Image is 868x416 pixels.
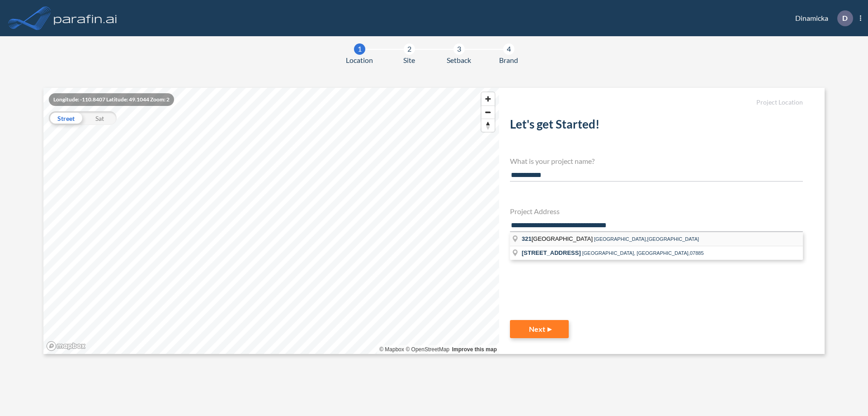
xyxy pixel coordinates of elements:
div: Sat [83,111,117,125]
button: Zoom in [481,92,495,105]
div: Street [49,111,83,125]
canvas: Map [43,88,499,354]
button: Next [510,320,569,338]
div: 3 [453,43,465,55]
h5: Project Location [510,99,803,106]
div: 1 [354,43,365,55]
a: Improve this map [452,346,497,353]
span: [GEOGRAPHIC_DATA],[GEOGRAPHIC_DATA] [594,236,699,242]
a: Mapbox [379,346,404,353]
img: logo [52,9,119,27]
span: [STREET_ADDRESS] [522,249,581,256]
h2: Let's get Started! [510,117,803,135]
span: Site [403,55,415,66]
button: Reset bearing to north [481,119,495,132]
div: Longitude: -110.8407 Latitude: 49.1044 Zoom: 2 [49,93,174,106]
div: 2 [404,43,415,55]
p: D [842,14,848,22]
h4: What is your project name? [510,157,803,165]
span: [GEOGRAPHIC_DATA], [GEOGRAPHIC_DATA],07885 [582,250,704,256]
a: OpenStreetMap [406,346,449,353]
span: Location [346,55,373,66]
div: Dinamicka [782,10,861,26]
span: [GEOGRAPHIC_DATA] [522,235,594,242]
span: 321 [522,235,532,242]
span: Setback [447,55,471,66]
span: Brand [499,55,518,66]
h4: Project Address [510,207,803,215]
div: 4 [503,43,514,55]
button: Zoom out [481,105,495,119]
a: Mapbox homepage [46,341,86,351]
